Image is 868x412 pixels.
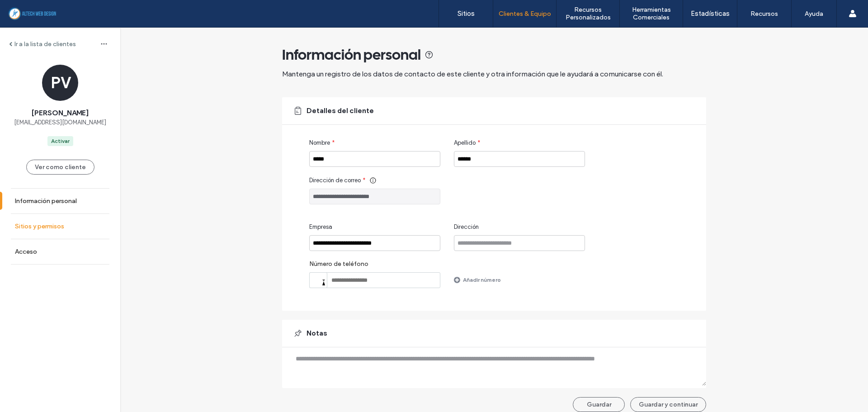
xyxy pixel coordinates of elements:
[282,70,663,78] span: Mantenga un registro de los datos de contacto de este cliente y otra información que le ayudará a...
[20,6,39,14] span: Help
[309,176,361,185] span: Dirección de correo
[630,397,706,412] button: Guardar y continuar
[282,46,421,64] span: Información personal
[15,248,37,256] label: Acceso
[309,260,440,272] label: Número de teléfono
[454,138,476,147] span: Apellido
[454,223,479,232] span: Dirección
[15,197,77,205] label: Información personal
[750,10,778,18] label: Recursos
[458,9,475,18] label: Sitios
[620,6,683,21] label: Herramientas Comerciales
[691,9,730,18] label: Estadísticas
[14,40,76,48] label: Ir a la lista de clientes
[15,223,64,230] label: Sitios y permisos
[309,138,330,147] span: Nombre
[307,328,327,338] span: Notas
[32,108,89,118] span: [PERSON_NAME]
[14,118,106,127] span: [EMAIL_ADDRESS][DOMAIN_NAME]
[309,223,332,232] span: Empresa
[42,65,78,101] div: PV
[805,10,823,18] label: Ayuda
[557,6,619,21] label: Recursos Personalizados
[309,151,440,167] input: Nombre
[26,160,94,175] button: Ver como cliente
[51,137,70,145] div: Activar
[309,189,440,204] input: Dirección de correo
[463,272,501,288] label: Añadir número
[307,106,374,116] span: Detalles del cliente
[454,235,585,251] input: Dirección
[499,10,551,18] label: Clientes & Equipo
[454,151,585,167] input: Apellido
[309,235,440,251] input: Empresa
[573,397,625,412] button: Guardar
